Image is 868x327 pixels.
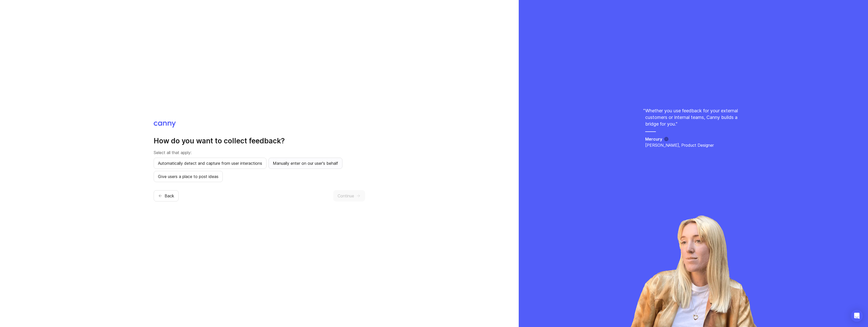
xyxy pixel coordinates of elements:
[645,136,662,142] h5: Mercury
[645,107,742,127] p: Whether you use feedback for your external customers or internal teams, Canny builds a bridge for...
[645,142,742,148] p: [PERSON_NAME], Product Designer
[851,310,863,322] div: Open Intercom Messenger
[165,193,174,199] span: Back
[338,193,354,199] span: Continue
[273,160,338,166] span: Manually enter on our user's behalf
[154,171,223,182] button: Give users a place to post ideas
[664,137,669,141] img: Mercury logo
[269,158,342,169] button: Manually enter on our user's behalf
[154,136,365,145] h2: How do you want to collect feedback?
[154,158,266,169] button: Automatically detect and capture from user interactions
[154,121,176,128] img: Canny logo
[333,190,365,201] button: Continue
[158,173,218,180] span: Give users a place to post ideas
[158,160,262,166] span: Automatically detect and capture from user interactions
[629,215,758,327] img: ida-a4f6ad510ca8190a479017bfc31a2025.webp
[154,190,179,201] button: Back
[154,149,365,156] p: Select all that apply:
